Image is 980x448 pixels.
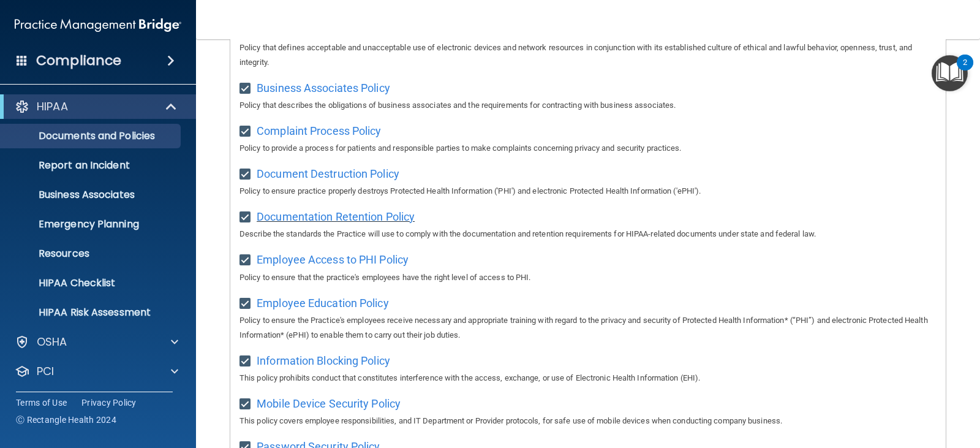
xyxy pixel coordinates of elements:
span: Document Destruction Policy [257,167,399,180]
a: OSHA [15,335,178,349]
p: This policy prohibits conduct that constitutes interference with the access, exchange, or use of ... [239,371,937,385]
p: HIPAA Checklist [8,277,175,289]
p: Resources [8,248,175,260]
p: Policy that defines acceptable and unacceptable use of electronic devices and network resources i... [239,40,937,70]
button: Open Resource Center, 2 new notifications [932,55,968,91]
img: PMB logo [15,13,181,37]
a: Terms of Use [16,397,67,409]
p: Describe the standards the Practice will use to comply with the documentation and retention requi... [239,227,937,241]
p: Report an Incident [8,159,175,172]
p: Policy to ensure that the practice's employees have the right level of access to PHI. [239,270,937,285]
span: Documentation Retention Policy [257,210,415,223]
a: Privacy Policy [81,397,137,409]
p: Business Associates [8,189,175,201]
span: Employee Access to PHI Policy [257,253,409,266]
h4: Compliance [36,52,121,69]
p: HIPAA [37,99,68,114]
p: OSHA [37,335,67,349]
p: HIPAA Risk Assessment [8,306,175,319]
p: Documents and Policies [8,130,175,142]
p: Emergency Planning [8,218,175,230]
p: Policy to provide a process for patients and responsible parties to make complaints concerning pr... [239,141,937,156]
p: Policy to ensure practice properly destroys Protected Health Information ('PHI') and electronic P... [239,184,937,199]
a: PCI [15,364,178,379]
iframe: Drift Widget Chat Controller [768,366,965,416]
span: Complaint Process Policy [257,124,381,137]
span: Ⓒ Rectangle Health 2024 [16,414,116,426]
p: This policy covers employee responsibilities, and IT Department or Provider protocols, for safe u... [239,414,937,428]
p: PCI [37,364,54,379]
span: Mobile Device Security Policy [257,397,401,410]
a: HIPAA [15,99,178,114]
p: Policy to ensure the Practice's employees receive necessary and appropriate training with regard ... [239,313,937,343]
p: Policy that describes the obligations of business associates and the requirements for contracting... [239,98,937,113]
span: Information Blocking Policy [257,354,390,367]
span: Employee Education Policy [257,297,389,309]
span: Business Associates Policy [257,82,390,94]
div: 2 [963,63,967,78]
